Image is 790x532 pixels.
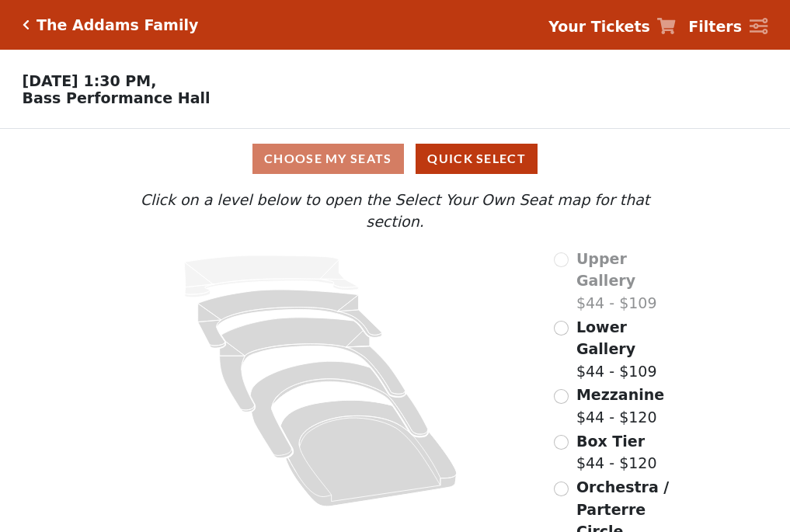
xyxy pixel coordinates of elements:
span: Lower Gallery [576,318,635,358]
a: Your Tickets [548,16,676,38]
button: Quick Select [416,144,538,174]
span: Mezzanine [576,386,664,403]
p: Click on a level below to open the Select Your Own Seat map for that section. [110,189,680,233]
span: Upper Gallery [576,250,635,290]
strong: Filters [688,18,742,35]
a: Click here to go back to filters [23,19,30,30]
span: Box Tier [576,433,645,450]
path: Upper Gallery - Seats Available: 0 [185,256,359,297]
h5: The Addams Family [37,16,198,34]
label: $44 - $120 [576,430,657,475]
label: $44 - $120 [576,384,664,428]
path: Lower Gallery - Seats Available: 158 [198,290,382,348]
label: $44 - $109 [576,248,680,315]
strong: Your Tickets [548,18,650,35]
path: Orchestra / Parterre Circle - Seats Available: 33 [281,400,458,506]
a: Filters [688,16,767,38]
label: $44 - $109 [576,316,680,383]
